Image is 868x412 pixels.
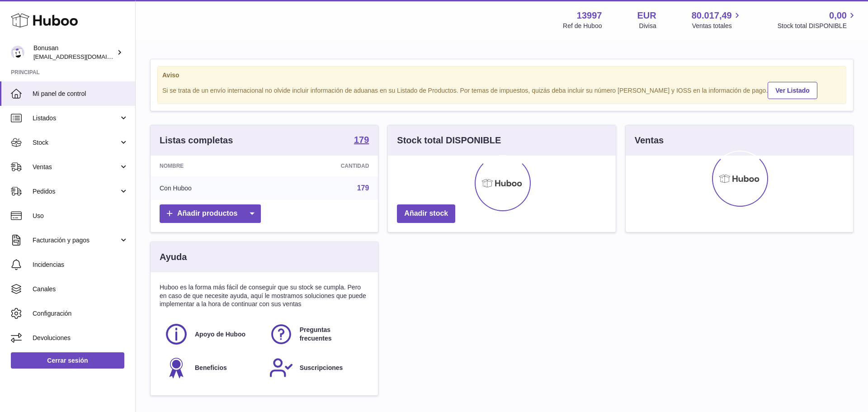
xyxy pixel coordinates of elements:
[269,156,378,176] th: Cantidad
[164,355,260,380] a: Beneficios
[269,322,365,346] a: Preguntas frecuentes
[33,334,128,342] span: Devoluciones
[300,364,343,372] span: Suscripciones
[397,134,501,147] h3: Stock total DISPONIBLE
[692,9,742,30] a: 80.017,49 Ventas totales
[33,138,119,147] span: Stock
[577,9,602,22] strong: 13997
[269,355,365,380] a: Suscripciones
[778,9,857,30] a: 0,00 Stock total DISPONIBLE
[635,134,664,147] h3: Ventas
[357,184,369,192] a: 179
[33,53,133,60] span: [EMAIL_ADDRESS][DOMAIN_NAME]
[33,44,115,61] div: Bonusan
[33,163,119,171] span: Ventas
[33,260,128,269] span: Incidencias
[11,352,124,369] a: Cerrar sesión
[160,204,261,223] a: Añadir productos
[33,309,128,318] span: Configuración
[33,236,119,245] span: Facturación y pagos
[692,9,732,22] span: 80.017,49
[33,187,119,196] span: Pedidos
[160,251,187,263] h3: Ayuda
[33,212,128,220] span: Uso
[637,9,656,22] strong: EUR
[162,71,841,80] strong: Aviso
[829,9,847,22] span: 0,00
[195,364,227,372] span: Beneficios
[160,134,233,147] h3: Listas completas
[778,22,857,30] span: Stock total DISPONIBLE
[354,135,369,146] a: 179
[151,156,269,176] th: Nombre
[768,82,817,99] a: Ver Listado
[300,326,364,343] span: Preguntas frecuentes
[164,322,260,346] a: Apoyo de Huboo
[639,22,656,30] div: Divisa
[151,176,269,200] td: Con Huboo
[354,135,369,144] strong: 179
[195,330,245,339] span: Apoyo de Huboo
[692,22,742,30] span: Ventas totales
[11,46,24,59] img: info@bonusan.es
[563,22,602,30] div: Ref de Huboo
[397,204,455,223] a: Añadir stock
[160,283,369,309] p: Huboo es la forma más fácil de conseguir que su stock se cumpla. Pero en caso de que necesite ayu...
[33,114,119,123] span: Listados
[33,285,128,294] span: Canales
[33,90,128,98] span: Mi panel de control
[162,81,841,99] div: Si se trata de un envío internacional no olvide incluir información de aduanas en su Listado de P...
